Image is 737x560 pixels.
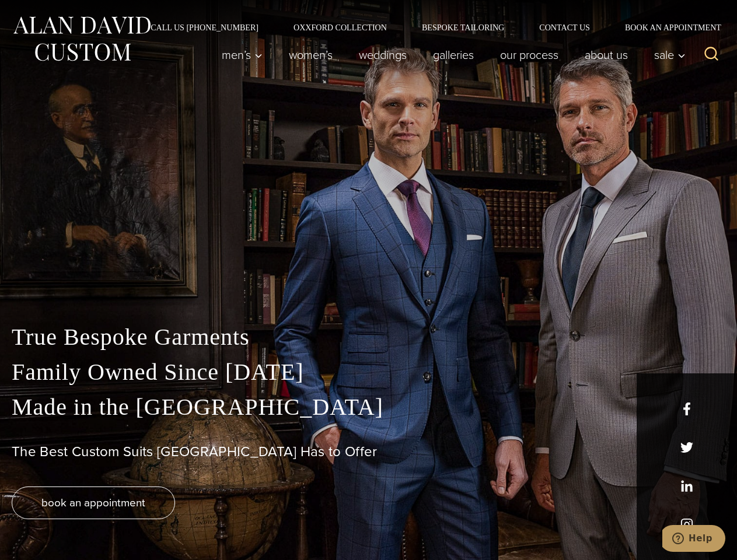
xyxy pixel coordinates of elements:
a: Our Process [487,43,572,66]
nav: Primary Navigation [209,43,692,66]
p: True Bespoke Garments Family Owned Since [DATE] Made in the [GEOGRAPHIC_DATA] [12,320,725,425]
img: Alan David Custom [12,13,152,65]
h1: The Best Custom Suits [GEOGRAPHIC_DATA] Has to Offer [12,443,725,460]
a: Oxxford Collection [276,23,404,32]
a: book an appointment [12,487,175,519]
a: Women’s [276,43,346,66]
span: book an appointment [41,494,145,511]
a: Bespoke Tailoring [404,23,522,32]
a: About Us [572,43,641,66]
a: Contact Us [522,23,607,32]
a: weddings [346,43,420,66]
button: Sale sub menu toggle [641,43,692,66]
a: Book an Appointment [607,23,725,32]
a: Galleries [420,43,487,66]
a: Call Us [PHONE_NUMBER] [133,23,276,32]
nav: Secondary Navigation [133,23,725,32]
button: Men’s sub menu toggle [209,43,276,66]
iframe: Opens a widget where you can chat to one of our agents [662,525,725,554]
button: View Search Form [697,41,725,69]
